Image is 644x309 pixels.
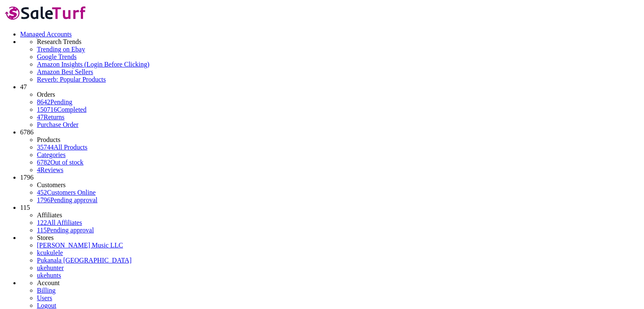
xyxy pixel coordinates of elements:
[37,211,641,219] li: Affiliates
[37,91,641,98] li: Orders
[37,196,97,203] a: 1796Pending approval
[37,189,96,196] a: 452Customers Online
[20,174,34,181] span: 1796
[37,234,641,242] li: Stores
[37,219,47,226] span: 122
[37,159,83,166] a: 6782Out of stock
[37,98,641,106] a: 8642Pending
[37,53,641,61] a: Google Trends
[37,159,50,166] span: 6782
[37,106,86,113] a: 150716Completed
[37,46,641,53] a: Trending on Ebay
[37,166,63,173] a: 4Reviews
[37,287,55,294] a: Billing
[37,181,641,189] li: Customers
[37,106,57,113] span: 150716
[37,257,132,264] a: Pukanala [GEOGRAPHIC_DATA]
[37,249,63,256] a: kcukulele
[37,227,47,234] span: 115
[37,68,641,76] a: Amazon Best Sellers
[37,144,87,151] a: 35744All Products
[37,227,94,234] a: 115Pending approval
[37,302,56,309] a: Logout
[37,242,123,249] a: [PERSON_NAME] Music LLC
[37,38,641,46] li: Research Trends
[37,136,641,144] li: Products
[37,98,50,106] span: 8642
[20,204,30,211] span: 115
[37,264,64,271] a: ukehunter
[37,196,50,203] span: 1796
[37,166,40,173] span: 4
[37,61,641,68] a: Amazon Insights (Login Before Clicking)
[37,76,641,83] a: Reverb: Popular Products
[20,31,72,38] a: Managed Accounts
[37,189,47,196] span: 452
[20,83,27,90] span: 47
[3,3,88,22] img: SaleTurf
[37,272,61,279] a: ukehunts
[37,144,54,151] span: 35744
[37,279,641,287] li: Account
[37,121,78,128] a: Purchase Order
[20,129,34,136] span: 6786
[37,151,65,158] a: Categories
[37,113,65,121] a: 47Returns
[37,113,44,121] span: 47
[37,219,82,226] a: 122All Affiliates
[37,294,52,301] a: Users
